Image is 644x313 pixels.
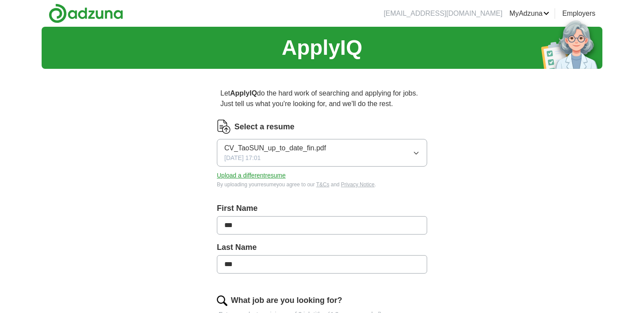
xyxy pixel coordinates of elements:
[341,181,375,188] a: Privacy Notice
[217,242,427,253] label: Last Name
[217,295,227,306] img: search.png
[282,32,362,64] h1: ApplyIQ
[510,8,550,19] a: MyAdzuna
[224,153,261,163] span: [DATE] 17:01
[217,181,427,189] div: By uploading your resume you agree to our and .
[217,171,286,180] button: Upload a differentresume
[231,295,342,306] label: What job are you looking for?
[562,8,595,19] a: Employers
[49,4,123,23] img: Adzuna logo
[217,139,427,167] button: CV_TaoSUN_up_to_date_fin.pdf[DATE] 17:01
[224,143,326,153] span: CV_TaoSUN_up_to_date_fin.pdf
[217,120,231,134] img: CV Icon
[230,89,257,97] strong: ApplyIQ
[217,85,427,113] p: Let do the hard work of searching and applying for jobs. Just tell us what you're looking for, an...
[234,121,294,133] label: Select a resume
[316,181,329,188] a: T&Cs
[384,8,502,19] li: [EMAIL_ADDRESS][DOMAIN_NAME]
[217,203,427,214] label: First Name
